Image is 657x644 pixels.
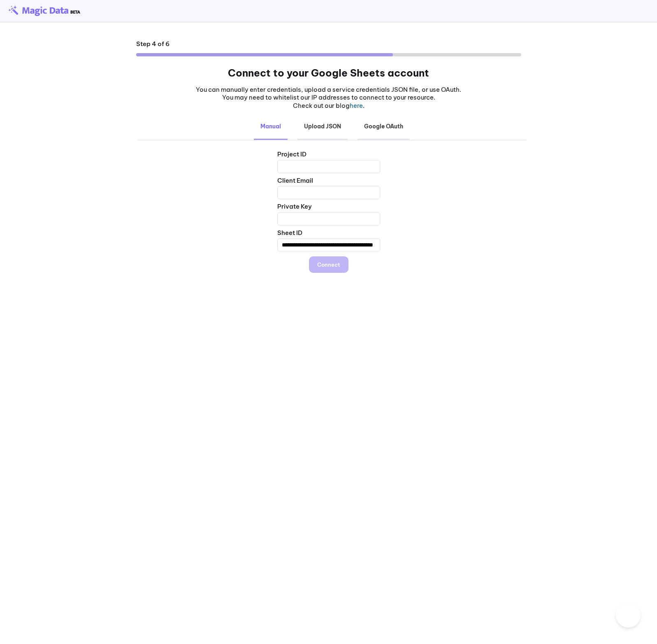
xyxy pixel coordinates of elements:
iframe: Toggle Customer Support [616,603,641,628]
b: Manual [254,119,288,133]
b: Upload JSON [297,119,348,133]
div: Client Email [277,177,380,185]
img: beta-logo.png [8,5,80,16]
h1: Connect to your Google Sheets account [136,67,521,78]
p: You may need to whitelist our IP addresses to connect to your resource. [136,93,521,102]
a: here [350,102,363,109]
div: Sheet ID [277,229,380,237]
div: Private Key [277,202,380,211]
div: Connect [317,262,340,267]
button: Connect [309,256,348,273]
p: You can manually enter credentials, upload a service credentials JSON file, or use OAuth. [136,86,521,94]
div: Project ID [277,150,380,158]
b: Google OAuth [358,119,410,133]
p: Check out our blog . [136,102,521,110]
div: Step 4 of 6 [136,40,169,48]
